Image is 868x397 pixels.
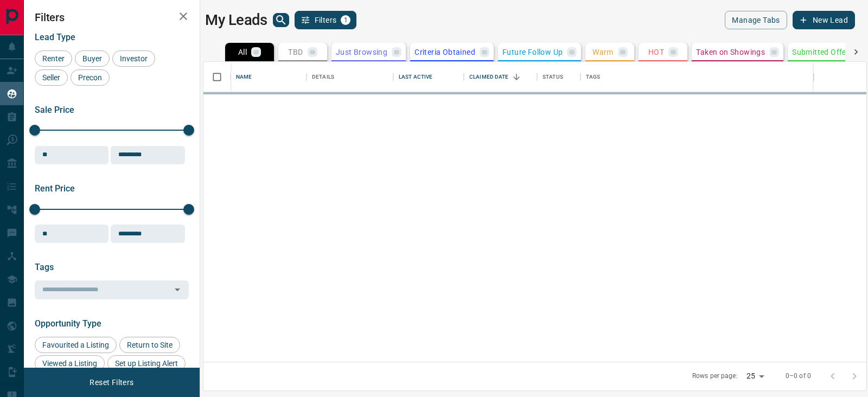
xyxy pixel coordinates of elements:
[464,62,537,92] div: Claimed Date
[35,337,117,353] div: Favourited a Listing
[205,11,267,29] h1: My Leads
[295,11,357,29] button: Filters1
[170,282,185,297] button: Open
[39,73,64,82] span: Seller
[35,69,68,86] div: Seller
[393,62,464,92] div: Last Active
[399,62,432,92] div: Last Active
[792,48,849,56] p: Submitted Offer
[39,359,101,368] span: Viewed a Listing
[39,54,68,63] span: Renter
[469,62,509,92] div: Claimed Date
[35,318,101,329] span: Opportunity Type
[35,50,72,67] div: Renter
[238,48,247,56] p: All
[592,48,614,56] p: Warm
[414,48,475,56] p: Criteria Obtained
[692,372,738,381] p: Rows per page:
[231,62,307,92] div: Name
[35,183,75,194] span: Rent Price
[786,372,811,381] p: 0–0 of 0
[111,359,182,368] span: Set up Listing Alert
[342,16,349,24] span: 1
[82,373,141,392] button: Reset Filters
[586,62,601,92] div: Tags
[742,368,768,384] div: 25
[71,69,110,86] div: Precon
[123,341,176,349] span: Return to Site
[502,48,563,56] p: Future Follow Up
[312,62,334,92] div: Details
[696,48,765,56] p: Taken on Showings
[509,69,524,85] button: Sort
[35,11,189,24] h2: Filters
[112,50,155,67] div: Investor
[79,54,106,63] span: Buyer
[35,262,54,272] span: Tags
[35,105,74,115] span: Sale Price
[119,337,180,353] div: Return to Site
[236,62,252,92] div: Name
[542,62,563,92] div: Status
[74,73,106,82] span: Precon
[273,13,289,27] button: search button
[116,54,151,63] span: Investor
[648,48,664,56] p: HOT
[107,355,186,372] div: Set up Listing Alert
[307,62,393,92] div: Details
[35,355,105,372] div: Viewed a Listing
[35,32,75,42] span: Lead Type
[537,62,580,92] div: Status
[336,48,387,56] p: Just Browsing
[725,11,787,29] button: Manage Tabs
[793,11,855,29] button: New Lead
[75,50,110,67] div: Buyer
[288,48,303,56] p: TBD
[39,341,113,349] span: Favourited a Listing
[580,62,814,92] div: Tags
